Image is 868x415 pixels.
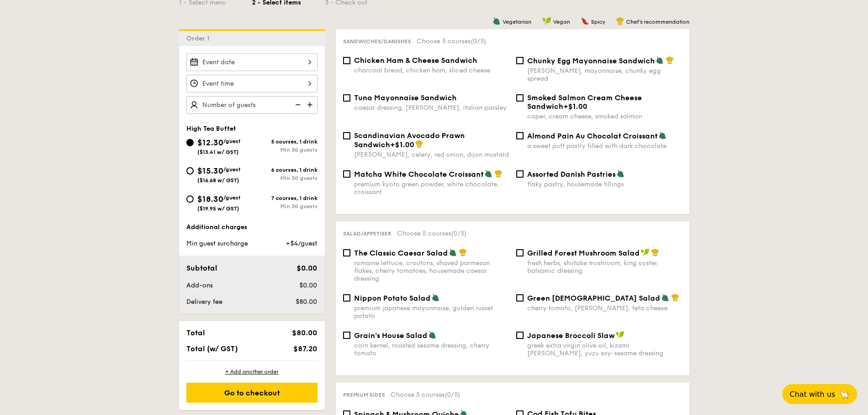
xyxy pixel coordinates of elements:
span: /guest [223,195,241,201]
input: Japanese Broccoli Slawgreek extra virgin olive oil, kizami [PERSON_NAME], yuzu soy-sesame dressing [516,332,524,339]
span: (0/5) [451,230,467,237]
span: The Classic Caesar Salad [354,249,448,257]
img: icon-vegetarian.fe4039eb.svg [656,56,664,64]
span: Choose 5 courses [397,230,467,237]
span: $18.30 [197,194,223,204]
div: premium kyoto green powder, white chocolate, croissant [354,180,509,196]
span: $15.30 [197,166,223,176]
span: Min guest surcharge [186,240,248,247]
span: $80.00 [296,298,317,306]
img: icon-chef-hat.a58ddaea.svg [671,293,679,302]
button: Chat with us🦙 [782,384,857,404]
input: Chicken Ham & Cheese Sandwichcharcoal bread, chicken ham, sliced cheese [343,57,350,64]
input: Number of guests [186,96,318,114]
div: premium japanese mayonnaise, golden russet potato [354,304,509,320]
div: 7 courses, 1 drink [252,195,318,201]
span: Vegetarian [503,19,531,25]
img: icon-vegetarian.fe4039eb.svg [493,17,501,25]
div: fresh herbs, shiitake mushroom, king oyster, balsamic dressing [527,259,682,275]
img: icon-chef-hat.a58ddaea.svg [459,248,467,256]
input: $12.30/guest($13.41 w/ GST)5 courses, 1 drinkMin 30 guests [186,139,194,146]
div: corn kernel, roasted sesame dressing, cherry tomato [354,342,509,357]
div: 5 courses, 1 drink [252,138,318,145]
span: Almond Pain Au Chocolat Croissant [527,132,657,140]
div: Min 30 guests [252,147,318,153]
span: Chef's recommendation [626,19,689,25]
div: caper, cream cheese, smoked salmon [527,113,682,120]
span: Order 1 [186,35,213,42]
input: Grilled Forest Mushroom Saladfresh herbs, shiitake mushroom, king oyster, balsamic dressing [516,249,524,256]
span: Grain's House Salad [354,331,427,340]
div: romaine lettuce, croutons, shaved parmesan flakes, cherry tomatoes, housemade caesar dressing [354,259,509,282]
span: Choose 5 courses [416,37,486,45]
img: icon-reduce.1d2dbef1.svg [290,96,304,113]
span: Smoked Salmon Cream Cheese Sandwich [527,93,642,111]
input: Assorted Danish Pastriesflaky pastry, housemade fillings [516,170,524,178]
img: icon-chef-hat.a58ddaea.svg [666,56,674,64]
div: flaky pastry, housemade fillings [527,180,682,188]
input: Chunky Egg Mayonnaise Sandwich[PERSON_NAME], mayonnaise, chunky egg spread [516,57,524,64]
span: $0.00 [299,282,317,289]
img: icon-chef-hat.a58ddaea.svg [415,140,423,148]
span: Assorted Danish Pastries [527,170,616,179]
span: (0/5) [445,391,460,399]
img: icon-chef-hat.a58ddaea.svg [616,17,624,25]
img: icon-vegetarian.fe4039eb.svg [661,293,669,302]
div: greek extra virgin olive oil, kizami [PERSON_NAME], yuzu soy-sesame dressing [527,342,682,357]
span: ($13.41 w/ GST) [197,149,239,155]
span: Grilled Forest Mushroom Salad [527,249,640,257]
div: charcoal bread, chicken ham, sliced cheese [354,67,509,74]
img: icon-vegetarian.fe4039eb.svg [616,169,625,178]
span: Tuna Mayonnaise Sandwich [354,93,457,102]
input: The Classic Caesar Saladromaine lettuce, croutons, shaved parmesan flakes, cherry tomatoes, house... [343,249,350,256]
div: Min 30 guests [252,175,318,181]
span: Delivery fee [186,298,222,306]
img: icon-vegan.f8ff3823.svg [616,331,625,339]
img: icon-vegetarian.fe4039eb.svg [431,293,440,302]
img: icon-vegetarian.fe4039eb.svg [484,169,493,178]
span: /guest [223,138,241,144]
span: +$1.00 [563,102,587,111]
img: icon-spicy.37a8142b.svg [581,17,589,25]
span: 🦙 [839,389,850,400]
span: Japanese Broccoli Slaw [527,331,615,340]
input: Smoked Salmon Cream Cheese Sandwich+$1.00caper, cream cheese, smoked salmon [516,94,524,102]
span: Subtotal [186,264,217,272]
span: Spicy [591,19,605,25]
input: Nippon Potato Saladpremium japanese mayonnaise, golden russet potato [343,294,350,302]
input: Green [DEMOGRAPHIC_DATA] Saladcherry tomato, [PERSON_NAME], feta cheese [516,294,524,302]
div: + Add another order [186,368,318,375]
div: caesar dressing, [PERSON_NAME], italian parsley [354,104,509,112]
div: Additional charges [186,223,318,232]
span: $87.20 [293,344,317,353]
input: Scandinavian Avocado Prawn Sandwich+$1.00[PERSON_NAME], celery, red onion, dijon mustard [343,132,350,139]
div: Min 30 guests [252,203,318,210]
img: icon-vegetarian.fe4039eb.svg [428,331,437,339]
span: Nippon Potato Salad [354,294,431,302]
div: Go to checkout [186,383,318,403]
span: $0.00 [297,264,317,272]
input: $15.30/guest($16.68 w/ GST)6 courses, 1 drinkMin 30 guests [186,167,194,174]
span: Scandinavian Avocado Prawn Sandwich [354,131,465,149]
div: 6 courses, 1 drink [252,167,318,173]
input: Event time [186,75,318,92]
input: Tuna Mayonnaise Sandwichcaesar dressing, [PERSON_NAME], italian parsley [343,94,350,102]
span: Premium sides [343,392,385,398]
img: icon-vegetarian.fe4039eb.svg [449,248,457,256]
img: icon-add.58712e84.svg [304,96,318,113]
img: icon-chef-hat.a58ddaea.svg [651,248,659,256]
img: icon-vegan.f8ff3823.svg [641,248,650,256]
input: Matcha White Chocolate Croissantpremium kyoto green powder, white chocolate, croissant [343,170,350,178]
span: Matcha White Chocolate Croissant [354,170,483,179]
img: icon-vegetarian.fe4039eb.svg [658,131,667,139]
div: a sweet puff pastry filled with dark chocolate [527,142,682,150]
div: [PERSON_NAME], celery, red onion, dijon mustard [354,151,509,159]
span: Vegan [553,19,570,25]
span: Chat with us [790,390,835,399]
span: /guest [223,166,241,173]
span: Total (w/ GST) [186,344,238,353]
div: cherry tomato, [PERSON_NAME], feta cheese [527,304,682,312]
span: Chunky Egg Mayonnaise Sandwich [527,56,655,65]
img: icon-chef-hat.a58ddaea.svg [494,169,503,178]
span: Add-ons [186,282,213,289]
